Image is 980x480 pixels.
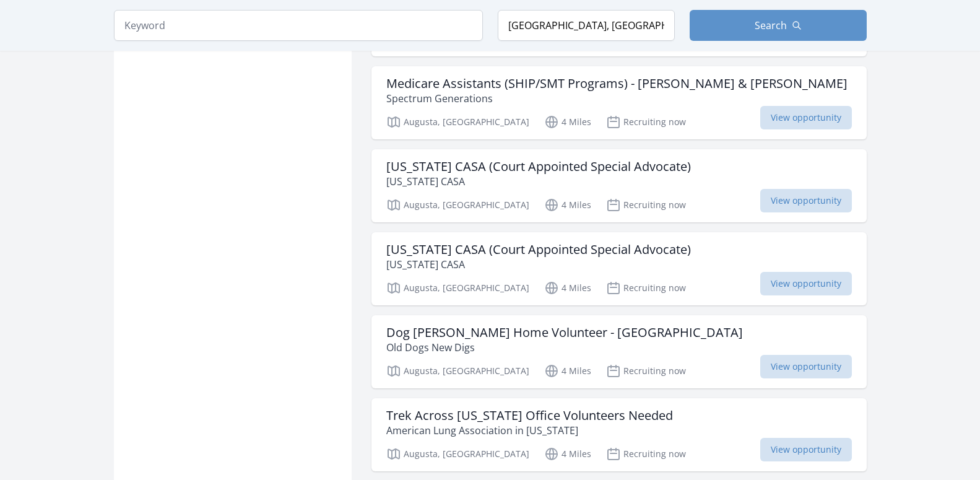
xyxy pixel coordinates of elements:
span: Search [755,18,787,33]
span: View opportunity [760,272,852,295]
a: [US_STATE] CASA (Court Appointed Special Advocate) [US_STATE] CASA Augusta, [GEOGRAPHIC_DATA] 4 M... [371,149,867,222]
p: 4 Miles [544,364,591,378]
p: Augusta, [GEOGRAPHIC_DATA] [386,198,529,212]
h3: Medicare Assistants (SHIP/SMT Programs) - [PERSON_NAME] & [PERSON_NAME] [386,76,848,91]
p: Augusta, [GEOGRAPHIC_DATA] [386,364,529,378]
a: Dog [PERSON_NAME] Home Volunteer - [GEOGRAPHIC_DATA] Old Dogs New Digs Augusta, [GEOGRAPHIC_DATA]... [371,315,867,388]
a: [US_STATE] CASA (Court Appointed Special Advocate) [US_STATE] CASA Augusta, [GEOGRAPHIC_DATA] 4 M... [371,232,867,305]
p: Recruiting now [606,198,686,212]
p: Recruiting now [606,115,686,129]
p: Recruiting now [606,364,686,378]
h3: [US_STATE] CASA (Court Appointed Special Advocate) [386,242,691,257]
span: View opportunity [760,106,852,129]
p: Old Dogs New Digs [386,340,743,355]
p: Augusta, [GEOGRAPHIC_DATA] [386,115,529,129]
p: 4 Miles [544,115,591,129]
button: Search [690,10,867,41]
p: 4 Miles [544,447,591,461]
input: Keyword [114,10,483,41]
h3: Dog [PERSON_NAME] Home Volunteer - [GEOGRAPHIC_DATA] [386,325,743,340]
p: American Lung Association in [US_STATE] [386,423,673,438]
input: Location [498,10,675,41]
h3: Trek Across [US_STATE] Office Volunteers Needed [386,408,673,423]
span: View opportunity [760,438,852,461]
a: Trek Across [US_STATE] Office Volunteers Needed American Lung Association in [US_STATE] Augusta, ... [371,398,867,471]
p: Recruiting now [606,447,686,461]
span: View opportunity [760,355,852,378]
p: Spectrum Generations [386,91,848,106]
p: [US_STATE] CASA [386,174,691,189]
p: Recruiting now [606,281,686,295]
p: 4 Miles [544,281,591,295]
p: Augusta, [GEOGRAPHIC_DATA] [386,447,529,461]
p: Augusta, [GEOGRAPHIC_DATA] [386,281,529,295]
p: 4 Miles [544,198,591,212]
span: View opportunity [760,189,852,212]
p: [US_STATE] CASA [386,257,691,272]
h3: [US_STATE] CASA (Court Appointed Special Advocate) [386,159,691,174]
a: Medicare Assistants (SHIP/SMT Programs) - [PERSON_NAME] & [PERSON_NAME] Spectrum Generations Augu... [371,66,867,139]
